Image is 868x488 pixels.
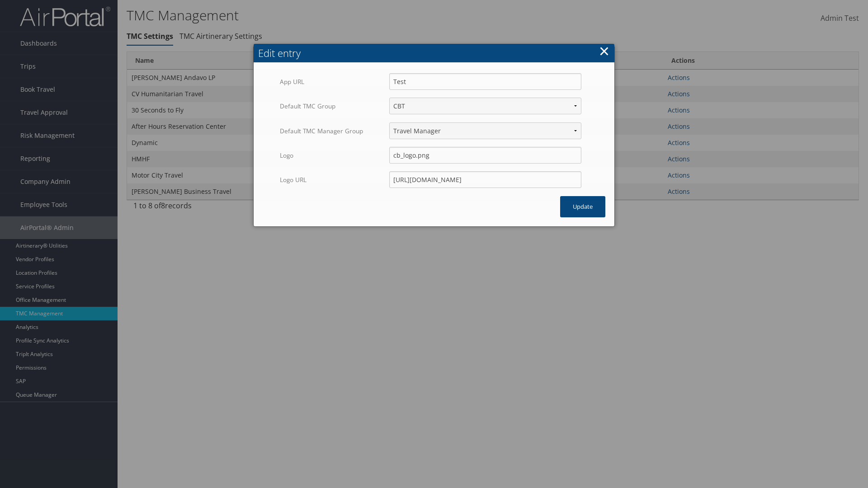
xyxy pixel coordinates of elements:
label: Default TMC Group [280,98,382,115]
label: Default TMC Manager Group [280,122,382,140]
button: × [599,42,609,60]
div: Edit entry [258,46,614,60]
label: App URL [280,73,382,90]
label: Logo [280,147,382,164]
button: Update [560,196,605,217]
label: Logo URL [280,171,382,188]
